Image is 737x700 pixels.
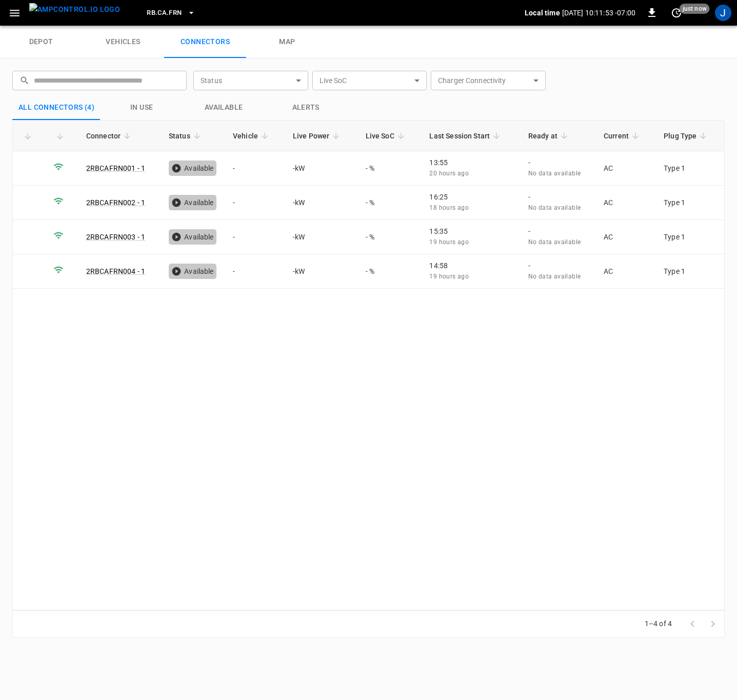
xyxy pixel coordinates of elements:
p: 15:35 [429,226,511,236]
div: Available [169,161,216,176]
span: Ready at [528,130,571,142]
span: No data available [528,238,581,246]
td: - [225,220,285,254]
a: map [246,26,328,58]
td: Type 1 [655,220,724,254]
p: - [528,157,587,168]
a: 2RBCAFRN004 - 1 [86,267,145,275]
span: Current [604,130,642,142]
p: - [528,192,587,202]
td: - % [357,254,422,289]
a: vehicles [82,26,164,58]
span: 20 hours ago [429,170,469,177]
span: No data available [528,170,581,177]
p: - [528,261,587,271]
p: 1–4 of 4 [645,618,672,629]
span: 19 hours ago [429,238,469,246]
td: AC [595,186,655,220]
td: - [225,254,285,289]
button: set refresh interval [668,5,685,21]
a: 2RBCAFRN003 - 1 [86,233,145,241]
td: AC [595,151,655,186]
span: Status [169,130,204,142]
button: Alerts [265,95,347,120]
span: Live SoC [366,130,408,142]
span: Connector [86,130,134,142]
p: - [528,226,587,236]
a: 2RBCAFRN002 - 1 [86,198,145,207]
button: in use [101,95,183,120]
td: - [225,151,285,186]
div: Available [169,264,216,279]
p: [DATE] 10:11:53 -07:00 [562,8,635,18]
a: connectors [164,26,246,58]
td: AC [595,220,655,254]
div: profile-icon [715,5,731,21]
button: RB.CA.FRN [143,3,199,23]
td: - kW [285,220,357,254]
td: - % [357,151,422,186]
span: Vehicle [233,130,271,142]
span: Plug Type [664,130,710,142]
td: - kW [285,254,357,289]
td: Type 1 [655,186,724,220]
p: Local time [525,8,560,18]
td: Type 1 [655,254,724,289]
button: All Connectors (4) [12,95,101,120]
p: 16:25 [429,192,511,202]
p: 14:58 [429,261,511,271]
td: - [225,186,285,220]
span: No data available [528,273,581,280]
span: Last Session Start [429,130,503,142]
p: 13:55 [429,157,511,168]
td: - kW [285,186,357,220]
span: 18 hours ago [429,204,469,211]
td: - % [357,186,422,220]
div: Available [169,229,216,245]
span: just now [680,4,710,14]
td: - % [357,220,422,254]
span: Live Power [293,130,343,142]
div: Available [169,195,216,210]
img: ampcontrol.io logo [29,3,120,16]
a: 2RBCAFRN001 - 1 [86,164,145,172]
span: 19 hours ago [429,273,469,280]
span: No data available [528,204,581,211]
td: Type 1 [655,151,724,186]
td: AC [595,254,655,289]
button: Available [183,95,265,120]
td: - kW [285,151,357,186]
span: RB.CA.FRN [147,7,182,19]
